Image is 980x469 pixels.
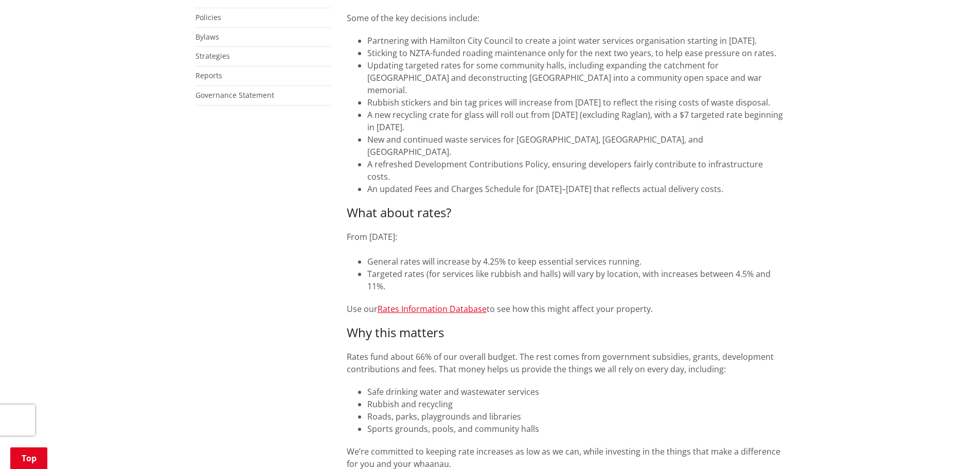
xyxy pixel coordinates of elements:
li: A new recycling crate for glass will roll out from [DATE] (excluding Raglan), with a $7 targeted ... [367,109,785,133]
p: Use our to see how this might affect your property. [347,303,785,315]
a: Rates Information Database [378,303,487,315]
li: Targeted rates (for services like rubbish and halls) will vary by location, with increases betwee... [367,268,785,292]
span: Partnering with Hamilton City Council to create a joint water services organisation starting in [... [367,35,757,46]
iframe: Messenger Launcher [933,426,970,463]
li: Roads, parks, playgrounds and libraries [367,410,785,423]
span: From [DATE]: [347,231,397,242]
span: Safe drinking water and wastewater services [367,386,539,397]
a: Reports [195,71,222,80]
li: An updated Fees and Charges Schedule for [DATE]–[DATE] that reflects actual delivery costs. [367,183,785,195]
a: Strategies [195,51,230,61]
li: Updating targeted rates for some community halls, including expanding the catchment for [GEOGRAPH... [367,59,785,96]
a: Top [10,447,47,469]
a: Bylaws [195,32,219,42]
li: Sticking to NZTA-funded roading maintenance only for the next two years, to help ease pressure on... [367,47,785,59]
li: General rates will increase by 4.25% to keep essential services running. [367,255,785,268]
li: Rubbish and recycling [367,398,785,410]
h3: What about rates? [347,205,785,220]
li: Rubbish stickers and bin tag prices will increase from [DATE] to reflect the rising costs of wast... [367,96,785,109]
p: Rates fund about 66% of our overall budget. The rest comes from government subsidies, grants, dev... [347,351,785,375]
li: A refreshed Development Contributions Policy, ensuring developers fairly contribute to infrastruc... [367,158,785,183]
p: Some of the key decisions include: [347,12,785,24]
li: Sports grounds, pools, and community halls [367,423,785,435]
a: Policies [195,12,221,22]
a: Governance Statement [195,90,274,100]
li: New and continued waste services for [GEOGRAPHIC_DATA], [GEOGRAPHIC_DATA], and [GEOGRAPHIC_DATA]. [367,133,785,158]
h3: Why this matters [347,325,785,340]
